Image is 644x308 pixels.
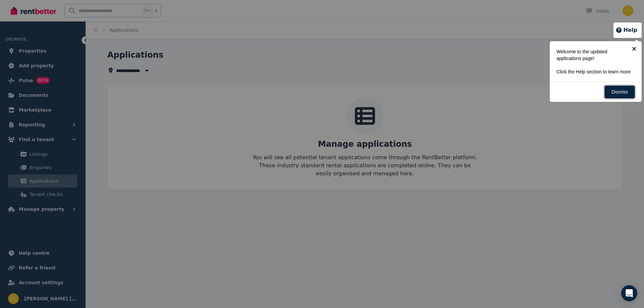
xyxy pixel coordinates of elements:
[556,68,631,75] p: Click the Help section to learn more
[627,41,642,56] a: ×
[604,85,635,99] a: Dismiss
[621,285,637,301] div: Open Intercom Messenger
[556,48,631,62] p: Welcome to the updated applications page!
[615,26,637,34] button: Help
